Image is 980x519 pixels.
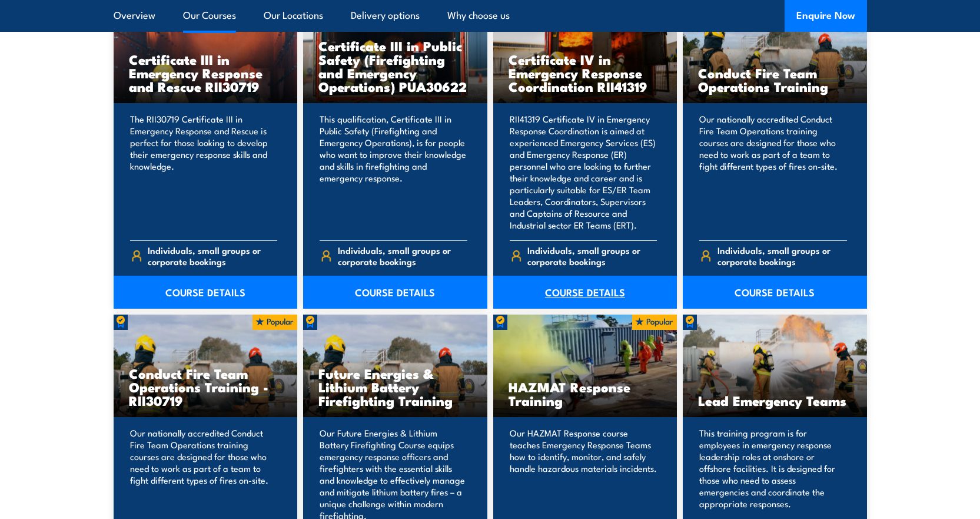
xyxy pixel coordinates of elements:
[527,244,657,267] span: Individuals, small groups or corporate bookings
[130,113,278,231] p: The RII30719 Certificate III in Emergency Response and Rescue is perfect for those looking to dev...
[717,244,847,267] span: Individuals, small groups or corporate bookings
[683,276,867,309] a: COURSE DETAILS
[698,394,852,407] h3: Lead Emergency Teams
[114,276,298,309] a: COURSE DETAILS
[318,366,472,407] h3: Future Energies & Lithium Battery Firefighting Training
[129,52,283,93] h3: Certificate III in Emergency Response and Rescue RII30719
[129,366,283,407] h3: Conduct Fire Team Operations Training - RII30719
[698,66,852,93] h3: Conduct Fire Team Operations Training
[509,52,662,93] h3: Certificate IV in Emergency Response Coordination RII41319
[338,244,467,267] span: Individuals, small groups or corporate bookings
[510,113,657,231] p: RII41319 Certificate IV in Emergency Response Coordination is aimed at experienced Emergency Serv...
[699,113,847,231] p: Our nationally accredited Conduct Fire Team Operations training courses are designed for those wh...
[303,276,487,309] a: COURSE DETAILS
[509,380,662,407] h3: HAZMAT Response Training
[318,39,472,93] h3: Certificate III in Public Safety (Firefighting and Emergency Operations) PUA30622
[148,244,277,267] span: Individuals, small groups or corporate bookings
[320,113,467,231] p: This qualification, Certificate III in Public Safety (Firefighting and Emergency Operations), is ...
[493,276,677,309] a: COURSE DETAILS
